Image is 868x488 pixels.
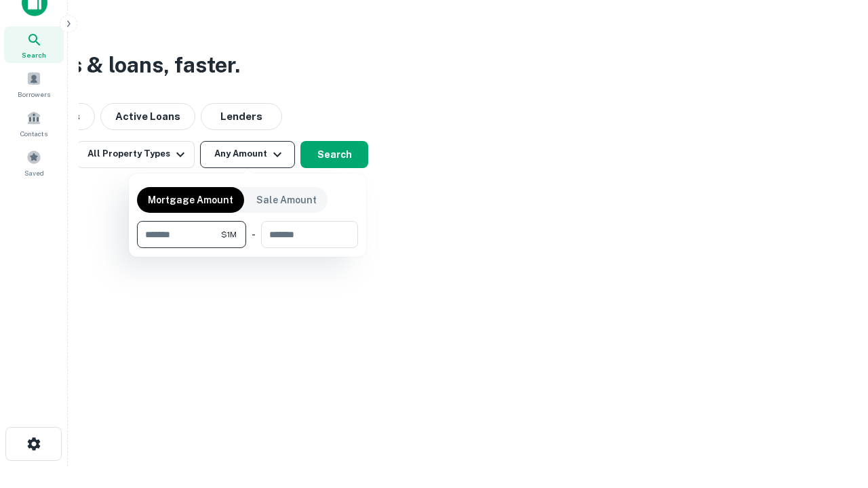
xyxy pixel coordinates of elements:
[221,228,237,241] span: $1M
[800,380,868,445] iframe: Chat Widget
[256,192,317,207] p: Sale Amount
[252,221,256,248] div: -
[148,192,233,207] p: Mortgage Amount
